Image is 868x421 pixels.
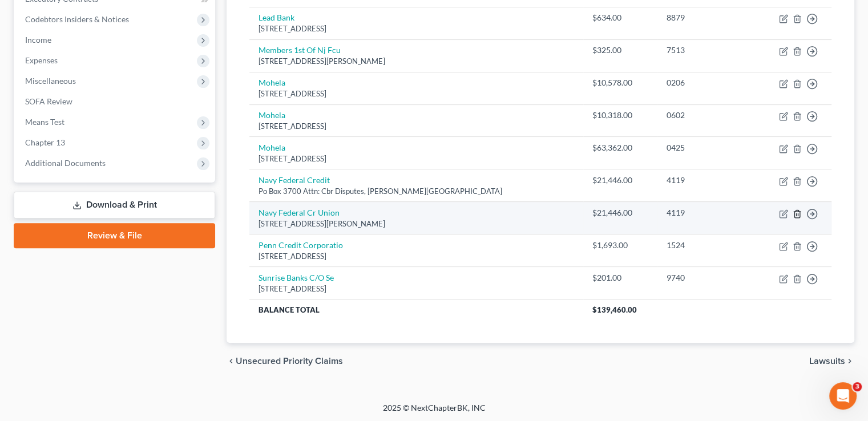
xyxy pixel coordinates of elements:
[666,110,744,121] div: 0602
[25,137,65,147] span: Chapter 13
[227,357,236,366] i: chevron_left
[666,12,744,23] div: 8879
[666,142,744,153] div: 0425
[259,88,574,99] div: [STREET_ADDRESS]
[236,357,343,366] span: Unsecured Priority Claims
[592,44,648,56] div: $325.00
[259,78,285,87] a: Mohela
[592,305,637,314] span: $139,460.00
[25,35,51,44] span: Income
[666,240,744,251] div: 1524
[592,110,648,121] div: $10,318.00
[25,96,72,106] span: SOFA Review
[259,273,334,282] a: Sunrise Banks C/O Se
[259,23,574,34] div: [STREET_ADDRESS]
[259,175,330,185] a: Navy Federal Credit
[25,55,58,65] span: Expenses
[592,12,648,23] div: $634.00
[25,14,129,24] span: Codebtors Insiders & Notices
[809,357,845,366] span: Lawsuits
[259,218,574,229] div: [STREET_ADDRESS][PERSON_NAME]
[259,153,574,164] div: [STREET_ADDRESS]
[259,284,574,294] div: [STREET_ADDRESS]
[259,56,574,67] div: [STREET_ADDRESS][PERSON_NAME]
[14,192,215,218] a: Download & Print
[592,207,648,218] div: $21,446.00
[845,357,854,366] i: chevron_right
[666,175,744,186] div: 4119
[259,186,574,197] div: Po Box 3700 Attn: Cbr Disputes, [PERSON_NAME][GEOGRAPHIC_DATA]
[14,223,215,248] a: Review & File
[666,77,744,88] div: 0206
[666,272,744,284] div: 9740
[592,240,648,251] div: $1,693.00
[592,272,648,284] div: $201.00
[809,357,854,366] button: Lawsuits chevron_right
[592,77,648,88] div: $10,578.00
[25,158,106,168] span: Additional Documents
[592,142,648,153] div: $63,362.00
[829,382,857,410] iframe: Intercom live chat
[259,208,340,217] a: Navy Federal Cr Union
[666,207,744,218] div: 4119
[249,299,583,320] th: Balance Total
[259,13,294,22] a: Lead Bank
[666,44,744,56] div: 7513
[853,382,862,391] span: 3
[16,91,215,112] a: SOFA Review
[25,76,76,86] span: Miscellaneous
[259,143,285,152] a: Mohela
[259,240,343,250] a: Penn Credit Corporatio
[592,175,648,186] div: $21,446.00
[259,251,574,262] div: [STREET_ADDRESS]
[25,117,64,127] span: Means Test
[259,45,341,55] a: Members 1st Of Nj Fcu
[259,110,285,120] a: Mohela
[259,121,574,132] div: [STREET_ADDRESS]
[227,357,343,366] button: chevron_left Unsecured Priority Claims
